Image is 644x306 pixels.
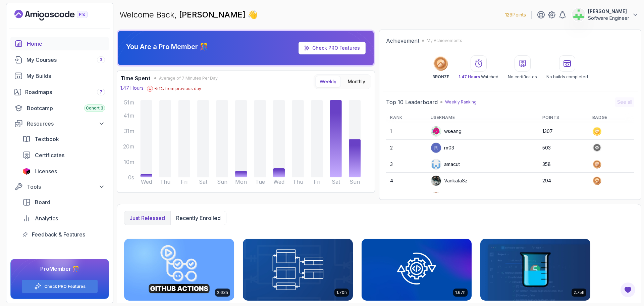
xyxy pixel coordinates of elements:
p: 2.63h [217,290,228,295]
tspan: Tue [255,178,265,185]
p: 2.75h [574,290,584,295]
iframe: chat widget [602,264,644,296]
span: 👋 [248,9,258,20]
tspan: 51m [124,99,134,106]
a: home [10,37,109,50]
td: 5 [386,189,426,206]
p: -51 % from previous day [154,86,201,91]
p: Software Engineer [588,15,629,21]
span: Board [35,198,50,206]
img: jetbrains icon [22,168,31,175]
button: Just released [124,211,170,225]
tspan: Sat [199,178,208,185]
p: Welcome Back, [119,9,258,20]
a: courses [10,53,109,67]
img: user profile image [431,159,441,169]
tspan: 20m [123,143,134,150]
tspan: Fri [314,178,320,185]
a: feedback [18,228,109,241]
td: 503 [538,140,588,156]
button: Resources [10,118,109,130]
a: textbook [18,132,109,146]
p: No certificates [508,74,537,80]
p: 1.47 Hours [120,85,144,91]
div: amacut [431,159,460,170]
tspan: Fri [181,178,187,185]
tspan: Sun [350,178,360,185]
tspan: 0s [128,174,134,181]
span: Feedback & Features [32,230,85,238]
a: Check PRO Features [44,284,86,289]
p: BRONZE [432,74,449,80]
tspan: Mon [235,178,247,185]
div: rx03 [431,142,454,153]
th: Badge [588,112,634,123]
td: 294 [538,173,588,189]
a: board [18,195,109,209]
div: My Builds [26,72,105,80]
span: 7 [100,89,102,95]
a: certificates [18,148,109,162]
button: user profile image[PERSON_NAME]Software Engineer [572,8,639,21]
p: 1.70h [336,290,347,295]
td: 275 [538,189,588,206]
tspan: 10m [124,159,134,165]
span: Textbook [35,135,59,143]
a: Check PRO Features [299,42,366,54]
a: Check PRO Features [312,45,360,51]
tspan: 31m [124,128,134,134]
tspan: 41m [123,112,134,119]
img: CI/CD with GitHub Actions card [124,239,234,301]
h2: Top 10 Leaderboard [386,98,438,106]
a: licenses [18,165,109,178]
h2: Achievement [386,37,419,45]
button: See all [615,97,634,107]
button: Weekly [315,76,341,87]
img: Java Unit Testing and TDD card [480,239,590,301]
p: You Are a Pro Member 🎊 [126,42,208,51]
img: Java Integration Testing card [362,239,472,301]
div: Resources [27,120,105,128]
img: default monster avatar [431,192,441,202]
h3: Time Spent [120,74,150,82]
div: wseang [431,126,462,137]
a: roadmaps [10,85,109,99]
tspan: Wed [273,178,284,185]
tspan: Sat [332,178,340,185]
img: default monster avatar [431,126,441,136]
img: user profile image [572,8,585,21]
p: Weekly Ranking [445,99,477,105]
span: Average of 7 Minutes Per Day [159,76,218,81]
button: Tools [10,181,109,193]
p: 129 Points [505,11,526,18]
div: Sabrina0704 [431,192,473,203]
div: Bootcamp [27,104,105,112]
tspan: Sun [217,178,227,185]
td: 3 [386,156,426,173]
div: Tools [27,183,105,191]
p: [PERSON_NAME] [588,8,629,15]
p: 1.67h [455,290,466,295]
span: Analytics [35,214,58,222]
th: Username [427,112,539,123]
span: Licenses [35,167,57,175]
a: Landing page [14,10,103,20]
div: Roadmaps [25,88,105,96]
img: Database Design & Implementation card [243,239,353,301]
div: VankataSz [431,175,468,186]
a: bootcamp [10,101,109,115]
span: 1.47 Hours [459,74,480,79]
th: Points [538,112,588,123]
td: 2 [386,140,426,156]
a: builds [10,69,109,83]
td: 4 [386,173,426,189]
th: Rank [386,112,426,123]
img: user profile image [431,176,441,186]
p: Watched [459,74,498,80]
p: No builds completed [546,74,588,80]
img: user profile image [431,143,441,153]
div: Home [27,40,105,48]
tspan: Thu [160,178,170,185]
span: Cohort 3 [86,105,103,111]
p: Recently enrolled [176,214,221,222]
